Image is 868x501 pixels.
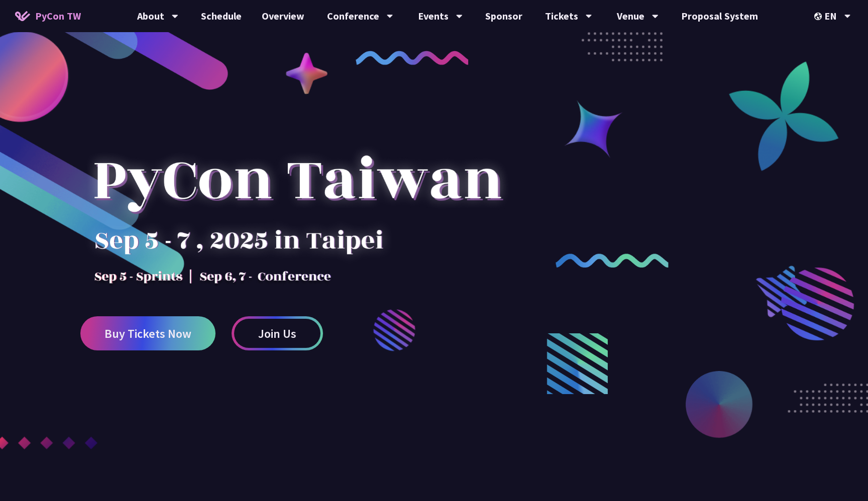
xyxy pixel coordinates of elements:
span: PyCon TW [35,9,81,24]
span: Join Us [258,327,296,340]
span: Buy Tickets Now [104,327,191,340]
img: Home icon of PyCon TW 2025 [15,11,30,21]
img: Locale Icon [814,13,824,20]
a: PyCon TW [5,4,91,29]
a: Join Us [232,316,323,350]
img: curly-2.e802c9f.png [556,254,669,268]
a: Buy Tickets Now [80,316,215,350]
img: curly-1.ebdbada.png [356,51,469,65]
